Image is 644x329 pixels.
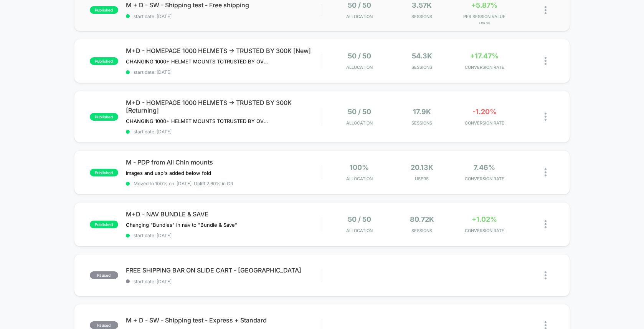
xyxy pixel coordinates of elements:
[90,321,118,329] span: paused
[346,65,373,70] span: Allocation
[126,13,322,19] span: start date: [DATE]
[90,221,118,228] span: published
[472,108,497,116] span: -1.20%
[126,210,322,218] span: M+D - NAV BUNDLE & SAVE
[126,118,268,124] span: CHANGING 1000+ HELMET MOUNTS TOTRUSTED BY OVER 300,000 RIDERS ON HOMEPAGE DESKTOP AND MOBILERETUR...
[393,65,451,70] span: Sessions
[455,65,514,70] span: CONVERSION RATE
[346,14,373,19] span: Allocation
[348,1,371,9] span: 50 / 50
[545,271,547,279] img: close
[126,222,237,228] span: Changing "Bundles" in nav to "Bundle & Save"
[126,129,322,135] span: start date: [DATE]
[393,176,451,181] span: Users
[90,113,118,121] span: published
[393,228,451,233] span: Sessions
[348,215,371,223] span: 50 / 50
[470,52,499,60] span: +17.47%
[472,215,497,223] span: +1.02%
[90,6,118,14] span: published
[348,108,371,116] span: 50 / 50
[411,163,433,171] span: 20.13k
[545,57,547,65] img: close
[545,220,547,228] img: close
[346,176,373,181] span: Allocation
[126,47,322,55] span: M+D - HOMEPAGE 1000 HELMETS -> TRUSTED BY 300K [New]
[126,1,322,9] span: M + D - SW - Shipping test - Free shipping
[126,99,322,114] span: M+D - HOMEPAGE 1000 HELMETS -> TRUSTED BY 300K [Returning]
[126,69,322,75] span: start date: [DATE]
[455,120,514,126] span: CONVERSION RATE
[350,163,369,171] span: 100%
[126,170,211,176] span: images and usp's added below fold
[410,215,434,223] span: 80.72k
[90,57,118,65] span: published
[545,113,547,121] img: close
[126,58,268,65] span: CHANGING 1000+ HELMET MOUNTS TOTRUSTED BY OVER 300,000 RIDERS ON HOMEPAGE DESKTOP AND MOBILE
[471,1,497,9] span: +5.87%
[90,169,118,176] span: published
[545,168,547,176] img: close
[412,1,432,9] span: 3.57k
[348,52,371,60] span: 50 / 50
[126,279,322,284] span: start date: [DATE]
[393,120,451,126] span: Sessions
[413,108,431,116] span: 17.9k
[393,14,451,19] span: Sessions
[126,158,322,166] span: M - PDP from All Chin mounts
[126,233,322,238] span: start date: [DATE]
[474,163,495,171] span: 7.46%
[126,316,322,324] span: M + D - SW - Shipping test - Express + Standard
[346,120,373,126] span: Allocation
[90,271,118,279] span: paused
[455,21,514,25] span: for 39
[545,6,547,14] img: close
[126,266,322,274] span: FREE SHIPPING BAR ON SLIDE CART - [GEOGRAPHIC_DATA]
[455,14,514,19] span: PER SESSION VALUE
[412,52,432,60] span: 54.3k
[134,181,233,186] span: Moved to 100% on: [DATE] . Uplift: 2.60% in CR
[455,176,514,181] span: CONVERSION RATE
[346,228,373,233] span: Allocation
[455,228,514,233] span: CONVERSION RATE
